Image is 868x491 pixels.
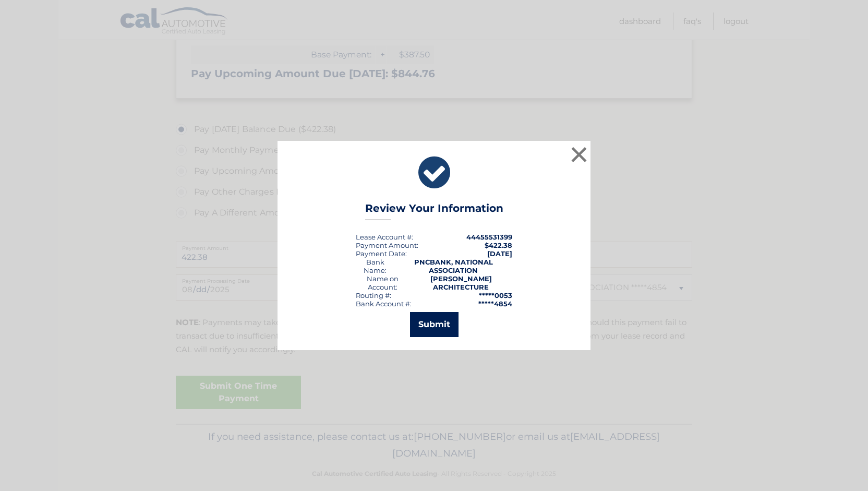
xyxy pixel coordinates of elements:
[356,249,405,258] span: Payment Date
[569,144,589,165] button: ×
[487,249,512,258] span: [DATE]
[356,258,394,274] div: Bank Name:
[466,233,512,241] strong: 44455531399
[410,312,459,337] button: Submit
[356,300,412,308] div: Bank Account #:
[356,274,410,291] div: Name on Account:
[356,249,407,258] div: :
[485,241,512,249] span: $422.38
[356,241,418,249] div: Payment Amount:
[356,233,413,241] div: Lease Account #:
[356,291,391,300] div: Routing #:
[365,202,503,220] h3: Review Your Information
[414,258,493,274] strong: PNCBANK, NATIONAL ASSOCIATION
[430,274,492,291] strong: [PERSON_NAME] ARCHITECTURE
